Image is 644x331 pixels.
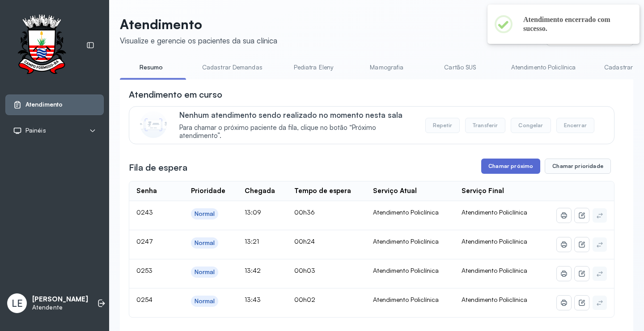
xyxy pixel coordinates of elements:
[120,16,277,32] p: Atendimento
[462,237,527,245] span: Atendimento Policlínica
[373,237,447,245] div: Atendimento Policlínica
[129,161,187,174] h3: Fila de espera
[356,60,418,75] a: Mamografia
[294,187,351,195] div: Tempo de espera
[465,118,506,133] button: Transferir
[462,187,504,195] div: Serviço Final
[136,187,157,195] div: Senha
[120,36,277,45] div: Visualize e gerencie os pacientes da sua clínica
[294,237,315,245] span: 00h24
[195,210,215,218] div: Normal
[502,60,585,75] a: Atendimento Policlínica
[195,268,215,276] div: Normal
[294,296,315,303] span: 00h02
[140,111,167,138] img: Imagem de CalloutCard
[136,237,153,245] span: 0247
[13,100,96,109] a: Atendimento
[179,110,416,120] p: Nenhum atendimento sendo realizado no momento nesta sala
[136,208,153,216] span: 0243
[25,101,63,108] span: Atendimento
[511,118,551,133] button: Congelar
[481,159,540,174] button: Chamar próximo
[136,296,153,303] span: 0254
[129,88,222,101] h3: Atendimento em curso
[245,267,261,274] span: 13:42
[195,297,215,305] div: Normal
[294,267,315,274] span: 00h03
[429,60,491,75] a: Cartão SUS
[25,127,46,134] span: Painéis
[191,187,225,195] div: Prioridade
[545,159,611,174] button: Chamar prioridade
[294,208,315,216] span: 00h36
[245,296,261,303] span: 13:43
[425,118,460,133] button: Repetir
[523,15,625,33] h2: Atendimento encerrado com sucesso.
[245,237,259,245] span: 13:21
[193,60,271,75] a: Cadastrar Demandas
[462,296,527,303] span: Atendimento Policlínica
[462,267,527,274] span: Atendimento Policlínica
[245,187,275,195] div: Chegada
[556,118,594,133] button: Encerrar
[462,208,527,216] span: Atendimento Policlínica
[120,60,182,75] a: Resumo
[245,208,261,216] span: 13:09
[32,295,88,304] p: [PERSON_NAME]
[136,267,153,274] span: 0253
[32,304,88,311] p: Atendente
[373,296,447,304] div: Atendimento Policlínica
[282,60,345,75] a: Pediatra Eleny
[373,267,447,275] div: Atendimento Policlínica
[9,14,74,77] img: Logotipo do estabelecimento
[195,239,215,247] div: Normal
[373,187,417,195] div: Serviço Atual
[373,208,447,216] div: Atendimento Policlínica
[179,124,416,141] span: Para chamar o próximo paciente da fila, clique no botão “Próximo atendimento”.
